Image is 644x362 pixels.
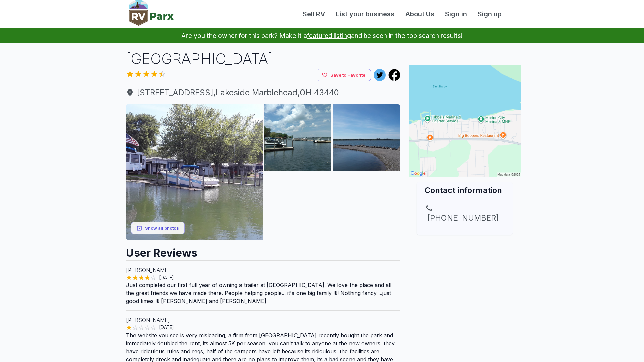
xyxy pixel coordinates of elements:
button: Show all photos [131,222,185,234]
button: Save to Favorite [317,69,371,81]
p: Are you the owner for this park? Make it a and be seen in the top search results! [8,28,636,43]
a: Sign up [472,9,507,19]
h1: [GEOGRAPHIC_DATA] [126,49,400,69]
span: [DATE] [156,324,177,331]
a: List your business [331,9,400,19]
a: featured listing [307,32,351,40]
p: [PERSON_NAME] [126,266,400,274]
img: AAcXr8rZaKbHTrZt4XiHTArby8m2qYgguaO1GxM8T3c56WpF4iDUwzHmvHU9jJwALcH17kPq9jzn9Q_COG5XF5NhjLLf4Kr61... [333,173,400,240]
img: AAcXr8p3xQrHkSkOvloIsZq2UbXrHjFA7uKxvMk81mpAoooU6y8-jN3kOPJ2YPQ7eqpIwpVCOZ3Hegsl_JALQUVEw3lIjEHBl... [333,104,400,171]
h2: Contact information [425,185,504,196]
a: [PHONE_NUMBER] [425,204,504,224]
span: [STREET_ADDRESS] , Lakeside Marblehead , OH 43440 [126,86,400,99]
h2: User Reviews [126,240,400,260]
a: About Us [400,9,440,19]
img: AAcXr8oGJOxjw9xnoIF4ys6H3TLNkJvYNTzyxKffkkiwUNLD4uZ-_782Vs_0ykRiRAYACa8Wz9qJVBOUjKR9Rl8qHtmz7LLTX... [126,104,263,240]
span: [DATE] [156,274,177,281]
a: Sign in [440,9,472,19]
img: AAcXr8oRz71NGkaHPEx7jHU5BpvudUd4zaInfIW8oHSucQKsrTcteH-241AG6sBMKUvHUTCtGNJBLW4ZItxAXV0saGosfVNoz... [264,173,331,240]
p: Just completed our first full year of owning a trailer at [GEOGRAPHIC_DATA]. We love the place an... [126,281,400,305]
a: Sell RV [297,9,331,19]
p: [PERSON_NAME] [126,316,400,324]
a: [STREET_ADDRESS],Lakeside Marblehead,OH 43440 [126,86,400,99]
img: Map for Shady Shores RV Park [409,65,521,177]
img: AAcXr8qJBw3Nn8cIQGCL0GH8diPQrK9yiEjXoO_DxvFbajhqK9ab3_dGggqd7nPJOKmdXsLfX29L0T1TjOLye0yu0hznXXadS... [264,104,331,171]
